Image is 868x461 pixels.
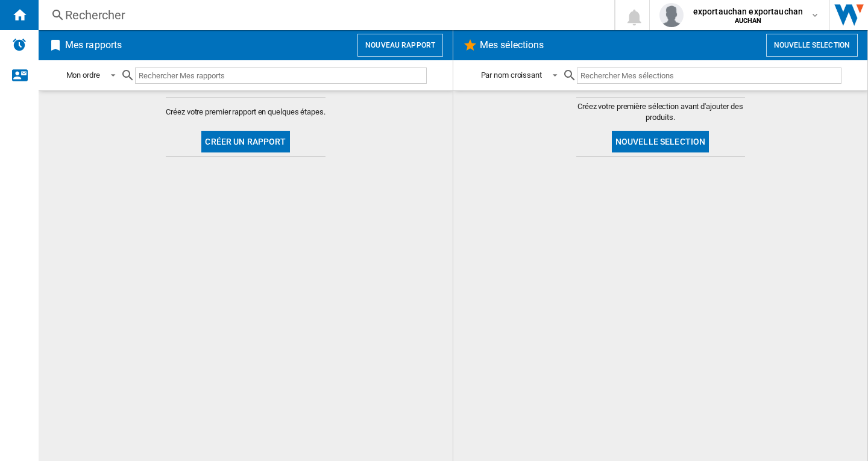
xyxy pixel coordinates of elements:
[63,34,124,57] h2: Mes rapports
[693,5,804,17] span: exportauchan exportauchan
[612,131,709,152] button: Nouvelle selection
[735,17,762,25] b: AUCHAN
[481,71,542,80] div: Par nom croissant
[577,67,841,84] input: Rechercher Mes sélections
[201,131,289,152] button: Créer un rapport
[576,101,745,123] span: Créez votre première sélection avant d'ajouter des produits.
[135,67,427,84] input: Rechercher Mes rapports
[477,34,546,57] h2: Mes sélections
[357,34,443,57] button: Nouveau rapport
[66,71,100,80] div: Mon ordre
[766,34,858,57] button: Nouvelle selection
[12,37,27,52] img: alerts-logo.svg
[65,7,583,24] div: Rechercher
[166,107,325,118] span: Créez votre premier rapport en quelques étapes.
[659,3,684,27] img: profile.jpg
